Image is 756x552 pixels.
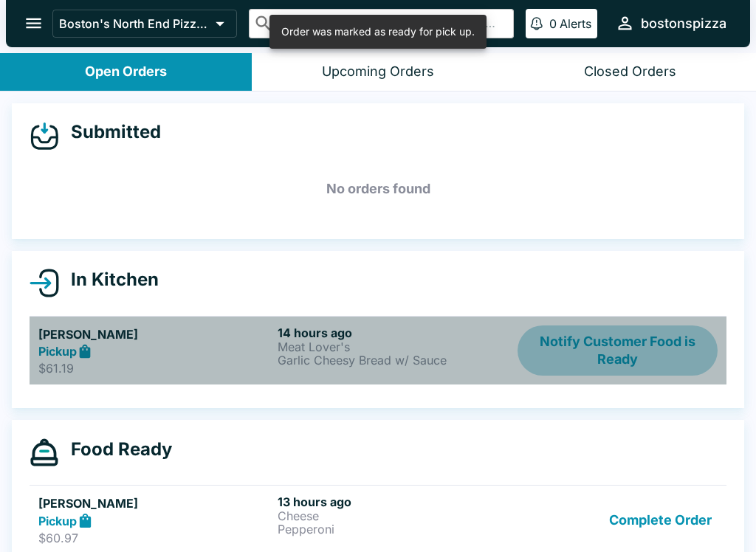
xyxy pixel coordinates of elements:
[278,494,511,509] h6: 13 hours ago
[278,509,511,522] p: Cheese
[518,325,718,376] button: Notify Customer Food is Ready
[59,16,210,31] p: Boston's North End Pizza Bakery
[38,514,77,528] strong: Pickup
[38,361,272,376] p: $61.19
[38,344,77,359] strong: Pickup
[38,531,272,545] p: $60.97
[38,494,272,512] h5: [PERSON_NAME]
[30,316,726,385] a: [PERSON_NAME]Pickup$61.1914 hours agoMeat Lover'sGarlic Cheesy Bread w/ SauceNotify Customer Food...
[281,19,475,44] div: Order was marked as ready for pick up.
[38,325,272,343] h5: [PERSON_NAME]
[584,63,676,80] div: Closed Orders
[59,438,172,460] h4: Food Ready
[85,63,167,80] div: Open Orders
[278,325,511,340] h6: 14 hours ago
[549,16,557,31] p: 0
[560,16,591,31] p: Alerts
[278,340,511,353] p: Meat Lover's
[278,353,511,367] p: Garlic Cheesy Bread w/ Sauce
[641,15,726,32] div: bostonspizza
[59,121,161,143] h4: Submitted
[15,4,52,42] button: open drawer
[278,522,511,536] p: Pepperoni
[52,10,237,38] button: Boston's North End Pizza Bakery
[322,63,434,80] div: Upcoming Orders
[59,269,159,291] h4: In Kitchen
[30,162,726,215] h5: No orders found
[603,494,718,545] button: Complete Order
[609,7,732,39] button: bostonspizza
